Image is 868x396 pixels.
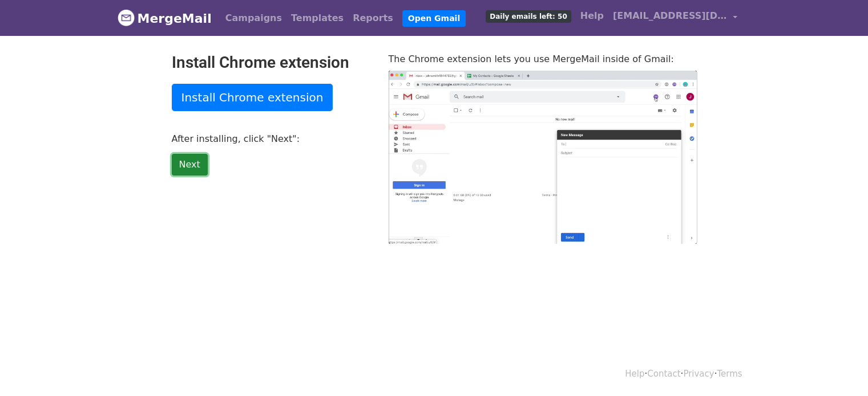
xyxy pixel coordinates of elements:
[486,10,571,23] span: Daily emails left: 50
[811,341,868,396] div: أداة الدردشة
[118,9,135,26] img: MergeMail logo
[348,7,398,30] a: Reports
[811,341,868,396] iframe: Chat Widget
[172,84,333,111] a: Install Chrome extension
[647,369,680,379] a: Contact
[172,154,208,175] a: Next
[481,5,575,27] a: Daily emails left: 50
[613,9,727,23] span: [EMAIL_ADDRESS][DOMAIN_NAME]
[221,7,286,30] a: Campaigns
[389,53,697,65] p: The Chrome extension lets you use MergeMail inside of Gmail:
[683,369,714,379] a: Privacy
[172,133,372,145] p: After installing, click "Next":
[402,10,466,27] a: Open Gmail
[576,5,608,27] a: Help
[625,369,644,379] a: Help
[608,5,742,31] a: [EMAIL_ADDRESS][DOMAIN_NAME]
[172,53,372,72] h2: Install Chrome extension
[118,6,212,30] a: MergeMail
[717,369,742,379] a: Terms
[286,7,348,30] a: Templates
